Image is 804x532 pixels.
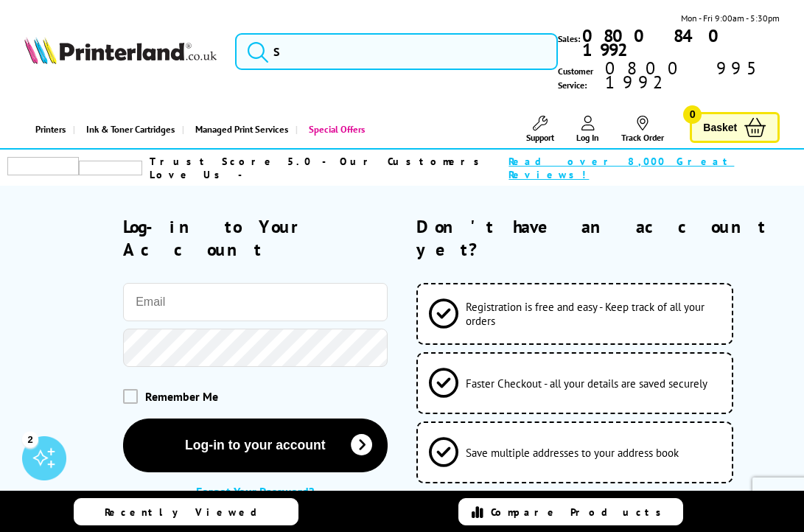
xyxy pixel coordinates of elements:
[150,155,765,181] a: Trust Score 5.0 - Our Customers Love Us -Read over 8,000 Great Reviews!
[416,215,769,261] h2: Don't have an account yet?
[235,33,558,70] input: S
[79,161,142,175] img: trustpilot rating
[296,111,372,148] a: Special Offers
[508,155,765,181] span: Read over 8,000 Great Reviews!
[526,132,554,143] span: Support
[466,300,721,328] span: Registration is free and easy - Keep track of all your orders
[491,505,669,519] span: Compare Products
[123,215,387,261] h2: Log-in to Your Account
[145,389,218,404] span: Remember Me
[86,111,175,148] span: Ink & Toner Cartridges
[182,111,296,148] a: Managed Print Services
[123,419,387,472] button: Log-in to your account
[576,132,599,143] span: Log In
[621,116,664,143] a: Track Order
[580,29,780,57] a: 0800 840 1992
[582,24,730,61] b: 0800 840 1992
[558,61,780,92] span: Customer Service:
[576,116,599,143] a: Log In
[123,283,387,321] input: Email
[74,498,298,525] a: Recently Viewed
[24,37,217,67] a: Printerland Logo
[22,431,38,447] div: 2
[466,377,707,391] span: Faster Checkout - all your details are saved securely
[196,484,314,499] a: Forgot Your Password?
[526,116,554,143] a: Support
[703,118,737,138] span: Basket
[73,111,182,148] a: Ink & Toner Cartridges
[7,157,79,175] img: trustpilot rating
[24,111,73,148] a: Printers
[466,446,679,460] span: Save multiple addresses to your address book
[681,11,780,25] span: Mon - Fri 9:00am - 5:30pm
[24,37,217,64] img: Printerland Logo
[458,498,683,525] a: Compare Products
[603,61,780,89] span: 0800 995 1992
[105,505,272,519] span: Recently Viewed
[683,105,702,124] span: 0
[690,112,780,144] a: Basket 0
[558,32,580,46] span: Sales:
